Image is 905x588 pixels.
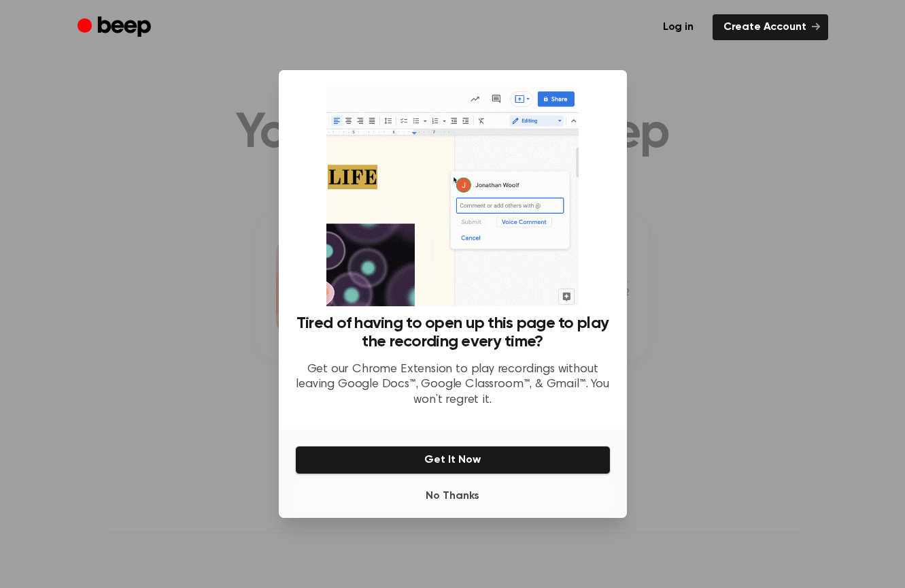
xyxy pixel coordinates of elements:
[78,14,154,41] a: Beep
[652,14,704,40] a: Log in
[713,14,828,40] a: Create Account
[295,314,611,351] h3: Tired of having to open up this page to play the recording every time?
[295,483,611,510] button: No Thanks
[295,446,611,474] button: Get It Now
[295,362,611,408] p: Get our Chrome Extension to play recordings without leaving Google Docs™, Google Classroom™, & Gm...
[326,86,579,306] img: Beep extension in action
